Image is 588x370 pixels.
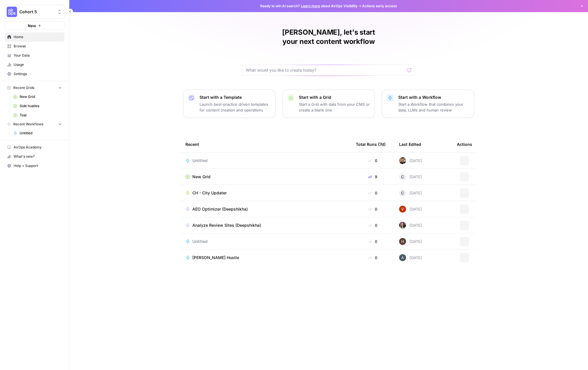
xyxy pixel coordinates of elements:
[399,173,422,180] div: [DATE]
[5,152,64,161] button: What's new?
[5,51,64,60] a: Your Data
[301,4,320,8] a: Learn more
[299,94,370,100] p: Start with a Grid
[185,174,347,180] a: New Grid
[5,143,64,152] a: AirOps Academy
[5,69,64,79] a: Settings
[356,206,390,212] div: 0
[282,90,375,118] button: Start with a GridStart a Grid with data from your CMS or create a blank one
[356,222,390,228] div: 0
[399,238,406,245] img: 436bim7ufhw3ohwxraeybzubrpb8
[399,238,422,245] div: [DATE]
[5,161,64,170] button: Help + Support
[399,157,406,164] img: 36rz0nf6lyfqsoxlb67712aiq2cf
[5,120,64,129] button: Recent Workflows
[5,32,64,42] a: Home
[200,101,271,113] p: Launch best-practice driven templates for content creation and operations
[13,85,34,90] span: Recent Grids
[260,3,358,9] span: Ready to win AI search? about AirOps Visibility
[299,101,370,113] p: Start a Grid with data from your CMS or create a blank one
[20,103,62,109] span: Side hustles
[20,94,62,99] span: New Grid
[399,222,406,229] img: e6jku8bei7w65twbz9tngar3gsjq
[5,152,64,161] div: What's new?
[185,222,347,228] a: Analyze Review Sites (Deepshikha)
[399,206,422,213] div: [DATE]
[399,136,421,152] div: Last Edited
[356,158,390,163] div: 0
[356,136,386,152] div: Total Runs (7d)
[185,190,347,196] a: CH - City Updater
[401,174,404,180] span: C
[185,255,347,261] a: [PERSON_NAME] Hustle
[5,42,64,51] a: Browse
[192,190,227,196] span: CH - City Updater
[200,94,271,100] p: Start with a Template
[356,174,390,180] div: 9
[14,44,62,49] span: Browse
[7,7,17,17] img: Cohort 5 Logo
[14,145,62,150] span: AirOps Academy
[356,190,390,196] div: 0
[192,174,211,180] span: New Grid
[192,206,248,212] span: AEO Optimizer (Deepshikha)
[11,111,64,120] a: Test
[399,222,422,229] div: [DATE]
[457,136,472,152] div: Actions
[14,62,62,67] span: Usage
[192,239,208,244] span: Untitled
[399,254,406,261] img: 68eax6o9931tp367ot61l5pewa28
[14,34,62,40] span: Home
[185,239,347,244] a: Untitled
[5,21,64,30] button: New
[185,136,347,152] div: Recent
[399,254,422,261] div: [DATE]
[192,222,261,228] span: Analyze Review Sites (Deepshikha)
[401,190,404,196] span: C
[20,113,62,118] span: Test
[14,163,62,168] span: Help + Support
[362,3,397,9] span: Actions early access
[13,122,43,127] span: Recent Workflows
[11,101,64,111] a: Side hustles
[398,94,469,100] p: Start with a Workflow
[242,28,415,46] h1: [PERSON_NAME], let's start your next content workflow
[14,53,62,58] span: Your Data
[382,90,474,118] button: Start with a WorkflowStart a Workflow that combines your data, LLMs and human review
[5,5,64,19] button: Workspace: Cohort 5
[246,67,405,73] input: What would you like to create today?
[399,189,422,196] div: [DATE]
[28,23,36,29] span: New
[399,157,422,164] div: [DATE]
[5,83,64,92] button: Recent Grids
[399,206,406,213] img: o8jycqk5wmo6vs6v01tpw4ssccra
[356,239,390,244] div: 0
[11,92,64,101] a: New Grid
[185,158,347,163] a: Untitled
[185,206,347,212] a: AEO Optimizer (Deepshikha)
[192,255,239,261] span: [PERSON_NAME] Hustle
[192,158,208,163] span: Untitled
[5,60,64,69] a: Usage
[14,71,62,77] span: Settings
[356,255,390,261] div: 0
[398,101,469,113] p: Start a Workflow that combines your data, LLMs and human review
[19,9,54,15] span: Cohort 5
[20,131,62,136] span: Untitled
[183,90,276,118] button: Start with a TemplateLaunch best-practice driven templates for content creation and operations
[11,129,64,138] a: Untitled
